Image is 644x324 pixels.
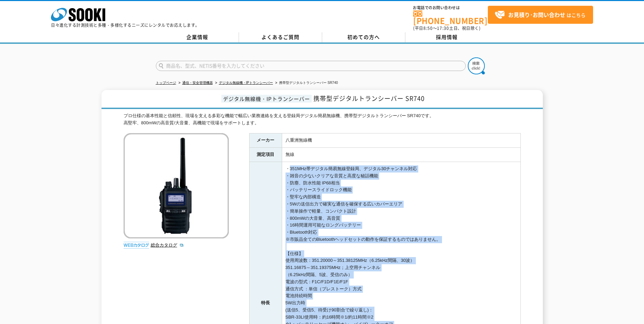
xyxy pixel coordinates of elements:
a: よくあるご質問 [239,32,322,42]
img: 携帯型デジタルトランシーバー SR740 [124,133,229,238]
a: 初めての方へ [322,32,405,42]
img: webカタログ [124,242,149,249]
a: 企業情報 [156,32,239,42]
span: 17:30 [437,25,449,31]
span: (平日 ～ 土日、祝日除く) [413,25,480,31]
li: 携帯型デジタルトランシーバー SR740 [274,79,338,87]
a: お見積り･お問い合わせはこちら [488,6,593,24]
th: 測定項目 [249,148,282,162]
a: デジタル無線機・IPトランシーバー [219,81,273,85]
span: 携帯型デジタルトランシーバー SR740 [313,94,425,103]
div: プロ仕様の基本性能と信頼性、現場を支える多彩な機能で幅広い業務連絡を支える登録局デジタル簡易無線機、携帯型デジタルトランシーバー SR740です。 高堅牢、800mWの高音質/大音量、高機能で現... [124,112,521,127]
span: お電話でのお問い合わせは [413,6,488,10]
p: 日々進化する計測技術と多種・多様化するニーズにレンタルでお応えします。 [51,23,200,27]
a: 総合カタログ [151,242,184,248]
a: トップページ [156,81,176,85]
span: 8:50 [423,25,433,31]
img: btn_search.png [468,57,485,74]
a: 通信・安全管理機器 [182,81,213,85]
span: 初めての方へ [347,33,380,41]
input: 商品名、型式、NETIS番号を入力してください [156,61,466,71]
a: 採用情報 [405,32,489,42]
th: メーカー [249,133,282,148]
strong: お見積り･お問い合わせ [508,11,565,19]
td: 八重洲無線機 [282,133,520,148]
td: 無線 [282,148,520,162]
span: はこちら [495,10,586,20]
a: [PHONE_NUMBER] [413,11,488,24]
span: デジタル無線機・IPトランシーバー [221,95,312,103]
